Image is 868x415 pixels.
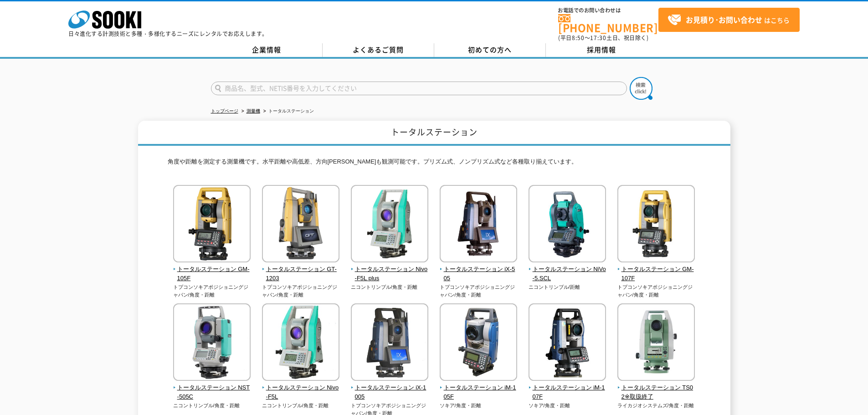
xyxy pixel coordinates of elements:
img: トータルステーション GM-107F [617,185,695,265]
li: トータルステーション [262,107,314,116]
a: トータルステーション Nivo-F5L plus [351,256,429,283]
img: トータルステーション Nivo-F5L [262,303,339,383]
strong: お見積り･お問い合わせ [686,14,762,25]
a: よくあるご質問 [323,43,434,57]
p: トプコンソキアポジショニングジャパン/角度・距離 [617,283,695,298]
span: 初めての方へ [468,45,512,55]
a: トータルステーション iX-1005 [351,374,429,402]
a: トータルステーション NST-505C [173,374,251,402]
a: 初めての方へ [434,43,546,57]
img: トータルステーション NiVo-5.SCL [529,185,606,265]
p: ニコントリンブル/角度・距離 [173,402,251,410]
a: トータルステーション TS02※取扱終了 [617,374,695,402]
p: 角度や距離を測定する測量機です。水平距離や高低差、方向[PERSON_NAME]も観測可能です。プリズム式、ノンプリズム式など各種取り揃えています。 [168,157,701,171]
img: トータルステーション GM-105F [173,185,251,265]
p: トプコンソキアポジショニングジャパン/角度・距離 [173,283,251,298]
p: ソキア/角度・距離 [440,402,518,410]
img: トータルステーション Nivo-F5L plus [351,185,428,265]
a: トータルステーション NiVo-5.SCL [529,256,606,283]
span: トータルステーション Nivo-F5L [262,383,340,402]
img: トータルステーション iM-105F [440,303,517,383]
img: トータルステーション iX-505 [440,185,517,265]
span: トータルステーション iX-1005 [351,383,429,402]
img: btn_search.png [630,77,652,100]
span: お電話でのお問い合わせは [558,8,658,13]
span: トータルステーション GM-105F [173,265,251,284]
span: 17:30 [590,34,606,42]
a: トータルステーション iM-105F [440,374,518,402]
span: はこちら [668,13,790,27]
p: ライカジオシステムズ/角度・距離 [617,402,695,410]
img: トータルステーション iX-1005 [351,303,428,383]
span: トータルステーション TS02※取扱終了 [617,383,695,402]
a: トップページ [211,108,238,113]
span: トータルステーション iM-107F [529,383,606,402]
span: トータルステーション iX-505 [440,265,518,284]
span: トータルステーション iM-105F [440,383,518,402]
img: トータルステーション iM-107F [529,303,606,383]
p: トプコンソキアポジショニングジャパン/角度・距離 [440,283,518,298]
a: お見積り･お問い合わせはこちら [658,8,800,32]
a: トータルステーション iX-505 [440,256,518,283]
a: 測量機 [247,108,260,113]
a: 企業情報 [211,43,323,57]
input: 商品名、型式、NETIS番号を入力してください [211,82,627,95]
span: トータルステーション GM-107F [617,265,695,284]
span: 8:50 [572,34,585,42]
span: (平日 ～ 土日、祝日除く) [558,34,648,42]
h1: トータルステーション [138,121,730,146]
a: [PHONE_NUMBER] [558,14,658,33]
span: トータルステーション GT-1203 [262,265,340,284]
a: トータルステーション GM-107F [617,256,695,283]
a: 採用情報 [546,43,657,57]
img: トータルステーション TS02※取扱終了 [617,303,695,383]
p: ニコントリンブル/距離 [529,283,606,291]
p: ソキア/角度・距離 [529,402,606,410]
p: 日々進化する計測技術と多種・多様化するニーズにレンタルでお応えします。 [68,31,268,36]
img: トータルステーション NST-505C [173,303,251,383]
a: トータルステーション iM-107F [529,374,606,402]
span: トータルステーション Nivo-F5L plus [351,265,429,284]
p: ニコントリンブル/角度・距離 [351,283,429,291]
a: トータルステーション Nivo-F5L [262,374,340,402]
a: トータルステーション GM-105F [173,256,251,283]
span: トータルステーション NST-505C [173,383,251,402]
img: トータルステーション GT-1203 [262,185,339,265]
a: トータルステーション GT-1203 [262,256,340,283]
span: トータルステーション NiVo-5.SCL [529,265,606,284]
p: ニコントリンブル/角度・距離 [262,402,340,410]
p: トプコンソキアポジショニングジャパン/角度・距離 [262,283,340,298]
